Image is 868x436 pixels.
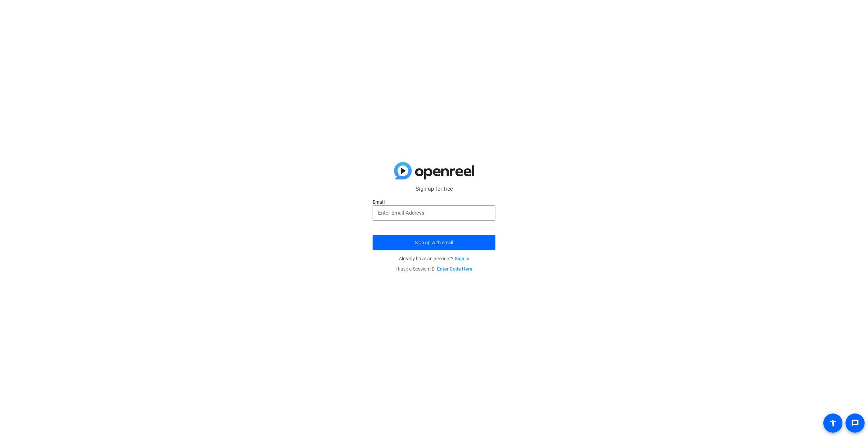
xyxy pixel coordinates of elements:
label: Email [373,199,495,205]
a: Sign in [455,256,469,261]
input: Enter Email Address [378,209,490,217]
mat-icon: message [851,419,859,427]
img: blue-gradient.svg [394,162,474,180]
span: Already have an account? [399,256,469,261]
span: I have a Session ID. [395,266,473,272]
a: Enter Code Here [437,266,473,272]
button: Sign up with email [373,235,495,250]
p: Sign up for free [373,185,495,193]
mat-icon: accessibility [829,419,837,427]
